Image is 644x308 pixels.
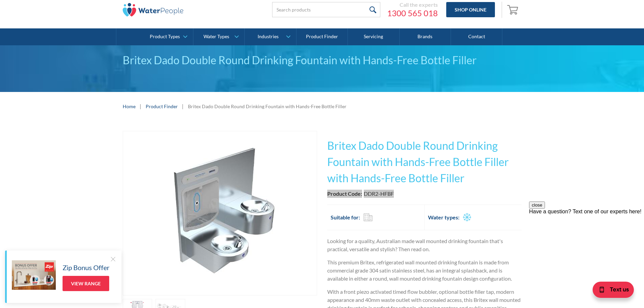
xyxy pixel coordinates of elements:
[123,3,184,17] img: The Water People
[331,213,360,221] h2: Suitable for:
[123,103,136,110] a: Home
[505,2,522,18] a: Open empty cart
[123,131,317,295] a: open lightbox
[204,34,229,40] div: Water Types
[387,8,438,18] a: 1300 565 018
[193,28,244,45] a: Water Types
[507,4,520,15] img: shopping cart
[364,190,394,198] div: DDR2-HFBF
[387,1,438,8] div: Call the experts
[400,28,451,45] a: Brands
[327,138,522,186] h1: Britex Dado Double Round Drinking Fountain with Hands-Free Bottle Filler with Hands-Free Bottle F...
[428,213,459,221] h2: Water types:
[123,52,522,68] div: Britex Dado Double Round Drinking Fountain with Hands-Free Bottle Filler
[348,28,399,45] a: Servicing
[138,131,302,295] img: Britex Dado Double Round Drinking Fountain with Hands-Free Bottle Filler
[529,202,644,283] iframe: podium webchat widget prompt
[12,260,56,290] img: Zip Bonus Offer
[63,262,110,273] h5: Zip Bonus Offer
[139,102,142,110] div: |
[150,34,180,40] div: Product Types
[590,274,644,308] iframe: podium webchat widget bubble
[146,103,178,110] a: Product Finder
[327,237,522,253] p: Looking for a quality, Australian made wall mounted drinking fountain that's practical, versatile...
[245,28,296,45] a: Industries
[258,34,279,40] div: Industries
[188,103,347,110] div: Britex Dado Double Round Drinking Fountain with Hands-Free Bottle Filler
[327,190,362,197] strong: Product Code:
[63,276,109,291] a: View Range
[446,2,495,17] a: Shop Online
[296,28,348,45] a: Product Finder
[272,2,380,17] input: Search products
[181,102,185,110] div: |
[451,28,502,45] a: Contact
[327,258,522,283] p: This premium Britex, refrigerated wall mounted drinking fountain is made from commercial grade 30...
[142,28,193,45] a: Product Types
